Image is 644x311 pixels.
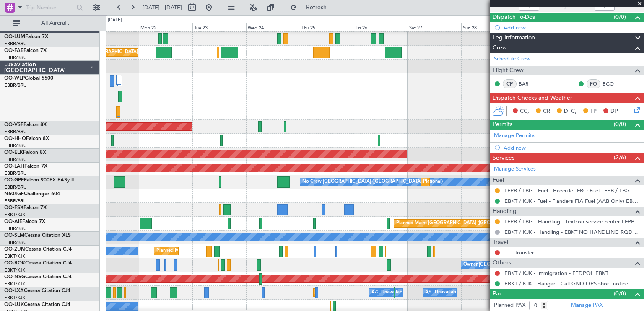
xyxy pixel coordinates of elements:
[156,245,254,257] div: Planned Maint Kortrijk-[GEOGRAPHIC_DATA]
[4,170,27,176] a: EBBR/BRU
[4,267,25,273] a: EBKT/KJK
[4,136,49,141] a: OO-HHOFalcon 8X
[4,122,47,127] a: OO-VSFFalcon 8X
[4,82,27,88] a: EBBR/BRU
[504,197,640,205] a: EBKT / KJK - Fuel - Flanders FIA Fuel (AAB Only) EBKT / KJK
[4,233,71,238] a: OO-SLMCessna Citation XLS
[504,144,640,151] div: Add new
[286,1,337,14] button: Refresh
[4,212,25,218] a: EBKT/KJK
[4,288,24,293] span: OO-LXA
[4,76,53,81] a: OO-WLPGlobal 5500
[4,156,27,163] a: EBBR/BRU
[564,107,576,116] span: DFC,
[4,48,23,53] span: OO-FAE
[4,219,45,224] a: OO-AIEFalcon 7X
[590,107,597,116] span: FP
[494,55,530,63] a: Schedule Crew
[461,23,515,31] div: Sun 28
[4,164,47,169] a: OO-LAHFalcon 7X
[504,218,640,225] a: LFPB / LBG - Handling - Textron service center LFPB / LBG
[396,217,528,230] div: Planned Maint [GEOGRAPHIC_DATA] ([GEOGRAPHIC_DATA])
[503,79,517,88] div: CP
[4,178,74,183] a: OO-GPEFalcon 900EX EASy II
[4,219,22,224] span: OO-AIE
[423,176,575,188] div: Planned Maint [GEOGRAPHIC_DATA] ([GEOGRAPHIC_DATA] National)
[504,270,608,277] a: EBKT / KJK - Immigration - FEDPOL EBKT
[4,192,24,197] span: N604GF
[504,280,628,287] a: EBKT / KJK - Hangar - Call GND OPS short notice
[300,23,353,31] div: Thu 25
[494,132,535,140] a: Manage Permits
[26,1,74,14] input: Trip Number
[4,275,25,280] span: OO-NSG
[4,302,24,307] span: OO-LUX
[493,207,517,216] span: Handling
[504,187,630,194] a: LFPB / LBG - Fuel - ExecuJet FBO Fuel LFPB / LBG
[4,54,27,61] a: EBBR/BRU
[504,249,534,256] a: --- - Transfer
[192,23,246,31] div: Tue 23
[4,129,27,135] a: EBBR/BRU
[493,238,508,247] span: Travel
[504,24,640,31] div: Add new
[4,76,25,81] span: OO-WLP
[520,107,529,116] span: CC,
[299,5,334,10] span: Refresh
[4,34,48,39] a: OO-LUMFalcon 7X
[58,46,210,59] div: Planned Maint [GEOGRAPHIC_DATA] ([GEOGRAPHIC_DATA] National)
[408,23,461,31] div: Sat 27
[4,247,25,252] span: OO-ZUN
[504,228,640,236] a: EBKT / KJK - Handling - EBKT NO HANDLING RQD FOR CJ
[4,150,23,155] span: OO-ELK
[4,184,27,190] a: EBBR/BRU
[4,288,70,293] a: OO-LXACessna Citation CJ4
[4,247,72,252] a: OO-ZUNCessna Citation CJ4
[4,136,26,141] span: OO-HHO
[602,80,621,88] a: BGO
[4,34,25,39] span: OO-LUM
[493,120,512,130] span: Permits
[4,205,23,210] span: OO-FSX
[493,43,507,53] span: Crew
[614,13,626,21] span: (0/0)
[4,150,46,155] a: OO-ELKFalcon 8X
[22,20,88,26] span: All Aircraft
[571,301,603,310] a: Manage PAX
[4,122,23,127] span: OO-VSF
[246,23,300,31] div: Wed 24
[614,153,626,162] span: (2/6)
[493,33,535,43] span: Leg Information
[463,259,576,271] div: Owner [GEOGRAPHIC_DATA]-[GEOGRAPHIC_DATA]
[587,79,600,88] div: FO
[4,239,27,246] a: EBBR/BRU
[4,41,27,47] a: EBBR/BRU
[494,301,525,310] label: Planned PAX
[4,261,72,266] a: OO-ROKCessna Citation CJ4
[4,275,72,280] a: OO-NSGCessna Citation CJ4
[493,258,511,268] span: Others
[85,23,138,31] div: Sun 21
[614,120,626,129] span: (0/0)
[493,93,572,103] span: Dispatch Checks and Weather
[494,165,536,174] a: Manage Services
[9,16,91,30] button: All Aircraft
[493,153,514,163] span: Services
[493,13,535,22] span: Dispatch To-Dos
[493,66,524,75] span: Flight Crew
[371,286,527,299] div: A/C Unavailable [GEOGRAPHIC_DATA] ([GEOGRAPHIC_DATA] National)
[610,107,618,116] span: DP
[519,80,538,88] a: BAR
[614,289,626,298] span: (0/0)
[143,4,182,11] span: [DATE] - [DATE]
[4,302,70,307] a: OO-LUXCessna Citation CJ4
[4,233,24,238] span: OO-SLM
[4,205,47,210] a: OO-FSXFalcon 7X
[4,261,25,266] span: OO-ROK
[139,23,192,31] div: Mon 22
[354,23,408,31] div: Fri 26
[302,176,443,188] div: No Crew [GEOGRAPHIC_DATA] ([GEOGRAPHIC_DATA] National)
[4,48,47,53] a: OO-FAEFalcon 7X
[543,107,550,116] span: CR
[4,143,27,149] a: EBBR/BRU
